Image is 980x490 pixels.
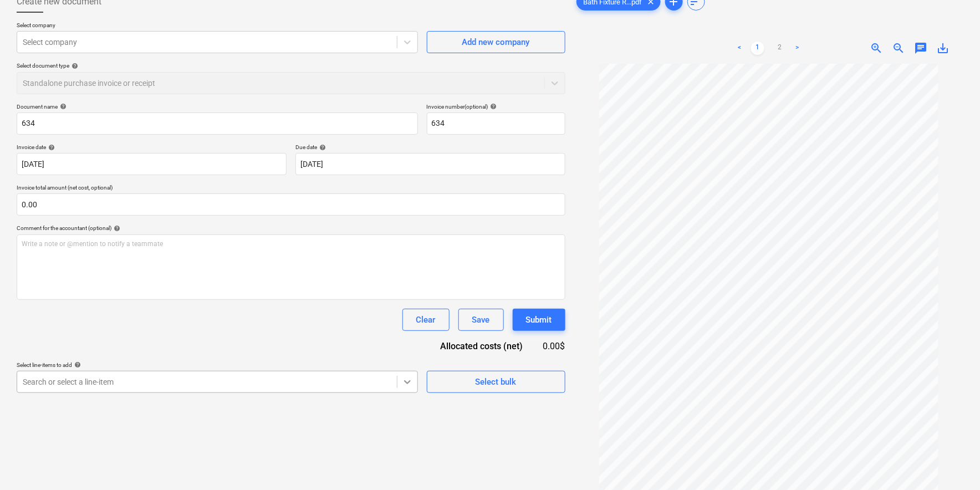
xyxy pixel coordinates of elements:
[462,35,530,49] div: Add new company
[915,42,928,55] span: chat
[58,103,67,110] span: help
[17,184,565,193] p: Invoice total amount (net cost, optional)
[17,62,565,69] div: Select document type
[69,63,78,69] span: help
[937,42,950,55] span: save_alt
[791,42,804,55] a: Next page
[17,153,287,175] input: Invoice date not specified
[472,313,490,327] div: Save
[317,144,326,151] span: help
[72,361,81,368] span: help
[17,193,565,216] input: Invoice total amount (net cost, optional)
[17,22,418,31] p: Select company
[427,371,565,393] button: Select bulk
[17,361,418,369] div: Select line-items to add
[416,313,436,327] div: Clear
[526,313,552,327] div: Submit
[488,103,497,110] span: help
[17,144,287,151] div: Invoice date
[513,309,565,331] button: Submit
[892,42,906,55] span: zoom_out
[870,42,884,55] span: zoom_in
[427,113,565,135] input: Invoice number
[458,309,504,331] button: Save
[541,340,565,353] div: 0.00$
[733,42,747,55] a: Previous page
[421,340,541,353] div: Allocated costs (net)
[46,144,55,151] span: help
[17,224,565,232] div: Comment for the accountant (optional)
[925,437,980,490] iframe: Chat Widget
[476,375,517,389] div: Select bulk
[17,113,418,135] input: Document name
[17,103,418,110] div: Document name
[295,153,565,175] input: Due date not specified
[751,42,764,55] a: Page 1 is your current page
[427,31,565,53] button: Add new company
[427,103,565,110] div: Invoice number (optional)
[402,309,450,331] button: Clear
[773,42,787,55] a: Page 2
[295,144,565,151] div: Due date
[111,225,120,232] span: help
